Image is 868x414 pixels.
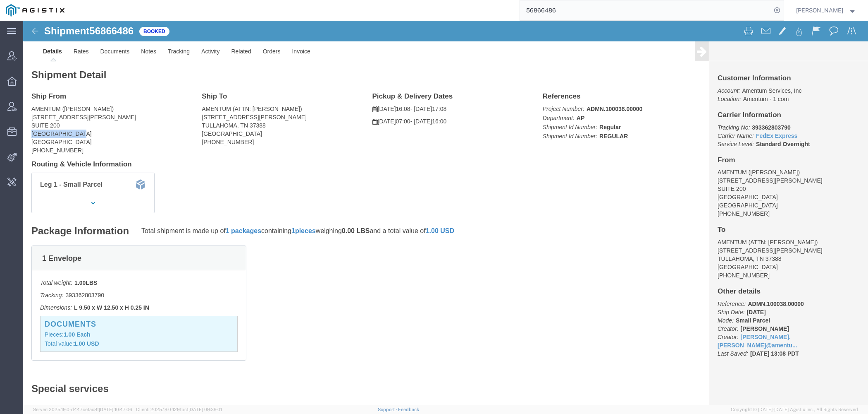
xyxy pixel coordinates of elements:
a: Feedback [398,407,419,412]
input: Search for shipment number, reference number [520,0,771,20]
button: [PERSON_NAME] [796,5,857,15]
span: Kaitlyn Hostetler [796,6,843,15]
span: Server: 2025.19.0-d447cefac8f [33,407,132,412]
span: Client: 2025.19.0-129fbcf [136,407,222,412]
span: Copyright © [DATE]-[DATE] Agistix Inc., All Rights Reserved [731,406,858,413]
span: [DATE] 10:47:06 [99,407,132,412]
iframe: FS Legacy Container [23,21,868,405]
img: logo [6,4,64,17]
span: [DATE] 09:39:01 [188,407,222,412]
a: Support [378,407,398,412]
